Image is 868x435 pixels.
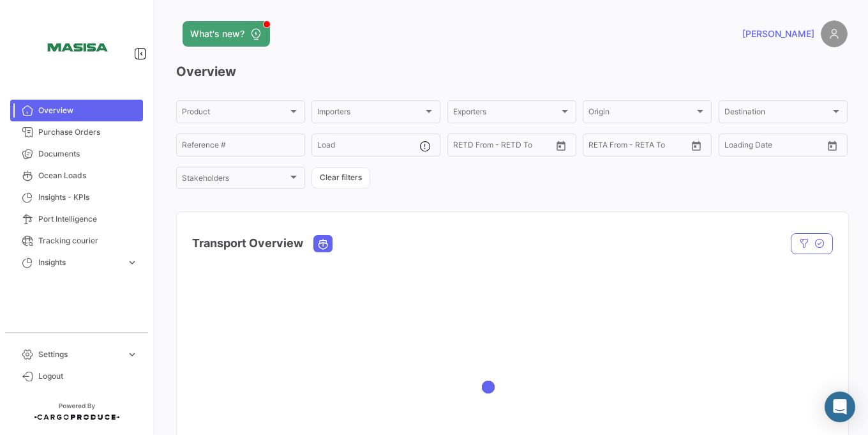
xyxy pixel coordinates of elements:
[551,136,571,155] button: Open calendar
[687,136,706,155] button: Open calendar
[10,121,143,143] a: Purchase Orders
[192,234,303,252] h4: Transport Overview
[724,109,830,118] span: Destination
[10,165,143,187] a: Ocean Loads
[742,27,814,40] span: [PERSON_NAME]
[615,142,662,151] input: To
[10,143,143,165] a: Documents
[10,100,143,121] a: Overview
[126,257,138,268] span: expand_more
[751,142,798,151] input: To
[38,192,138,203] span: Insights - KPIs
[10,230,143,252] a: Tracking courier
[45,15,108,79] img: 15387c4c-e724-47f0-87bd-6411474a3e21.png
[183,21,270,47] button: What's new?
[821,20,848,47] img: placeholder-user.png
[38,235,138,247] span: Tracking courier
[38,170,138,181] span: Ocean Loads
[38,257,121,268] span: Insights
[38,349,121,360] span: Settings
[314,236,332,252] button: Ocean
[588,109,694,118] span: Origin
[480,142,527,151] input: To
[182,109,288,118] span: Product
[182,176,288,185] span: Stakeholders
[38,213,138,225] span: Port Intelligence
[453,109,559,118] span: Exporters
[38,370,138,382] span: Logout
[317,109,423,118] span: Importers
[724,142,742,151] input: From
[825,392,855,422] div: Abrir Intercom Messenger
[38,126,138,138] span: Purchase Orders
[38,105,138,116] span: Overview
[38,148,138,160] span: Documents
[10,187,143,208] a: Insights - KPIs
[10,208,143,230] a: Port Intelligence
[453,142,471,151] input: From
[823,136,842,155] button: Open calendar
[311,167,370,188] button: Clear filters
[176,63,848,80] h3: Overview
[588,142,606,151] input: From
[190,27,244,40] span: What's new?
[126,349,138,360] span: expand_more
